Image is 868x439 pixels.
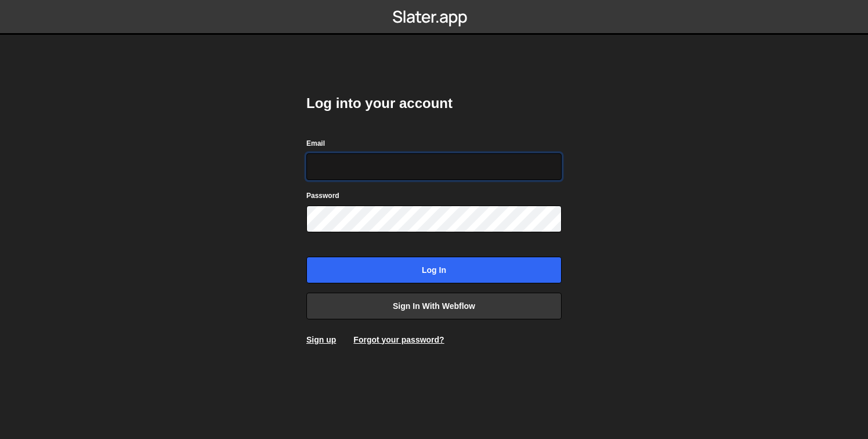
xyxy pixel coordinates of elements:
label: Password [306,190,339,201]
a: Sign in with Webflow [306,293,562,319]
label: Email [306,138,325,149]
a: Sign up [306,335,336,344]
h2: Log into your account [306,94,562,113]
input: Log in [306,257,562,283]
a: Forgot your password? [353,335,444,344]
